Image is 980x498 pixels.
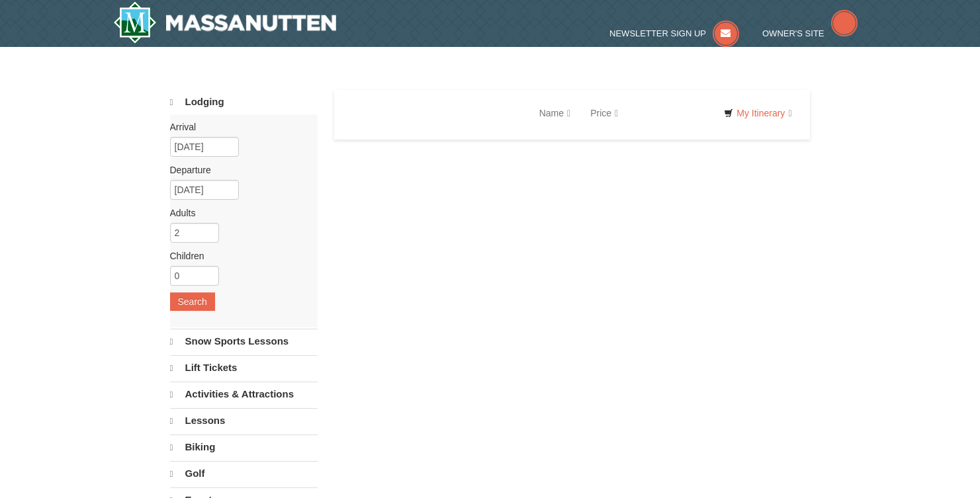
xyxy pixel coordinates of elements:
a: Golf [170,461,318,486]
a: Newsletter Sign Up [609,28,739,38]
button: Search [170,292,215,311]
a: Owner's Site [762,28,858,38]
label: Arrival [170,120,308,134]
a: Lift Tickets [170,355,318,380]
label: Children [170,249,308,263]
a: Activities & Attractions [170,382,318,407]
a: Price [580,100,628,126]
a: My Itinerary [715,103,800,123]
label: Departure [170,163,308,177]
a: Massanutten Resort [113,1,337,44]
span: Newsletter Sign Up [609,28,706,38]
a: Name [529,100,580,126]
img: Massanutten Resort Logo [113,1,337,44]
a: Lodging [170,90,318,114]
a: Snow Sports Lessons [170,329,318,354]
a: Lessons [170,408,318,433]
label: Adults [170,206,308,220]
span: Owner's Site [762,28,824,38]
a: Biking [170,435,318,460]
